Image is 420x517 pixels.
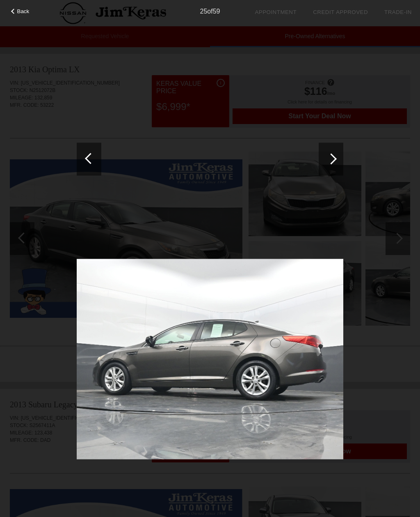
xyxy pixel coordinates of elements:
span: Back [17,8,30,14]
a: Appointment [255,9,297,15]
span: 59 [213,8,220,15]
a: Credit Approved [313,9,368,15]
span: 25 [200,8,208,15]
img: 25.jpg [77,259,343,459]
a: Trade-In [384,9,412,15]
